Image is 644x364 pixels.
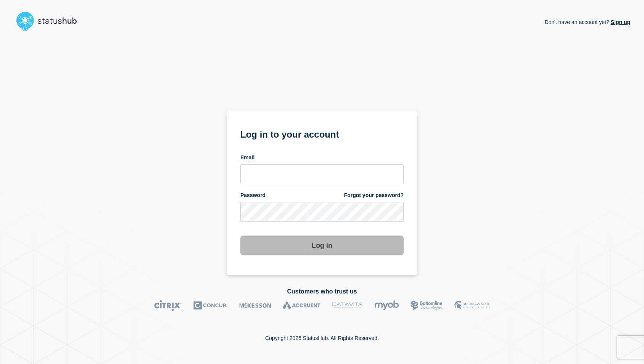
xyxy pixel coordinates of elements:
button: Log in [240,236,404,255]
a: Sign up [609,19,630,25]
p: Don't have an account yet? [544,13,630,31]
img: myob logo [374,300,399,311]
img: Concur logo [193,300,228,311]
img: DataVita logo [332,300,363,311]
img: MSU logo [454,300,490,311]
img: McKesson logo [239,300,271,311]
img: Accruent logo [283,300,320,311]
input: password input [240,202,404,222]
span: Password [240,192,266,199]
img: Bottomline logo [411,300,443,311]
a: Forgot your password? [344,192,404,199]
h2: Customers who trust us [14,288,630,295]
img: StatusHub logo [14,9,86,34]
span: Email [240,154,254,161]
input: email input [240,164,404,184]
h1: Log in to your account [240,127,404,141]
p: Copyright 2025 StatusHub. All Rights Reserved. [265,335,379,341]
img: Citrix logo [154,300,182,311]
